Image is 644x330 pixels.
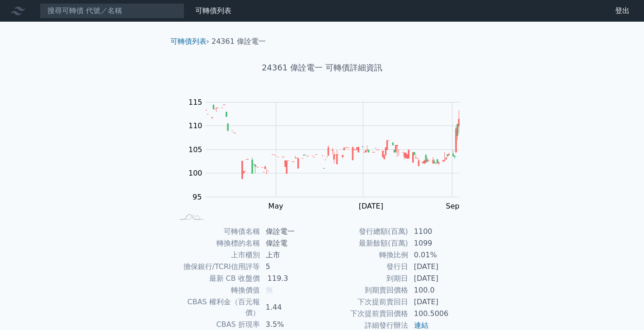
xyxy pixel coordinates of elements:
td: 上市 [260,249,322,261]
tspan: 100 [188,169,202,177]
td: 偉詮電 [260,237,322,249]
td: 轉換比例 [322,249,409,261]
td: 100.5006 [409,308,470,320]
td: 上市櫃別 [174,249,260,261]
td: [DATE] [409,261,470,273]
td: 5 [260,261,322,273]
td: 1099 [409,237,470,249]
td: 到期日 [322,273,409,284]
td: 100.0 [409,284,470,296]
div: 119.3 [266,273,290,284]
input: 搜尋可轉債 代號／名稱 [40,3,184,19]
td: 1100 [409,226,470,237]
td: [DATE] [409,273,470,284]
g: Chart [184,98,473,210]
li: › [170,36,209,47]
h1: 24361 偉詮電一 可轉債詳細資訊 [163,61,481,74]
a: 登出 [608,4,637,18]
tspan: 95 [193,193,202,201]
tspan: 105 [188,145,202,154]
tspan: Sep [446,202,460,210]
td: 到期賣回價格 [322,284,409,296]
tspan: May [268,202,283,210]
td: 1.44 [260,296,322,319]
td: 偉詮電一 [260,226,322,237]
td: CBAS 權利金（百元報價） [174,296,260,319]
td: 最新 CB 收盤價 [174,273,260,284]
td: 轉換價值 [174,284,260,296]
tspan: 110 [188,121,202,130]
td: 發行日 [322,261,409,273]
td: 擔保銀行/TCRI信用評等 [174,261,260,273]
td: 0.01% [409,249,470,261]
a: 可轉債列表 [195,6,231,15]
td: 可轉債名稱 [174,226,260,237]
a: 可轉債列表 [170,37,207,46]
tspan: 115 [188,98,202,107]
td: 下次提前賣回價格 [322,308,409,320]
td: 轉換標的名稱 [174,237,260,249]
td: [DATE] [409,296,470,308]
td: 發行總額(百萬) [322,226,409,237]
tspan: [DATE] [359,202,383,210]
td: 最新餘額(百萬) [322,237,409,249]
td: 下次提前賣回日 [322,296,409,308]
a: 連結 [414,321,428,330]
li: 24361 偉詮電一 [212,36,266,47]
span: 無 [266,286,273,294]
